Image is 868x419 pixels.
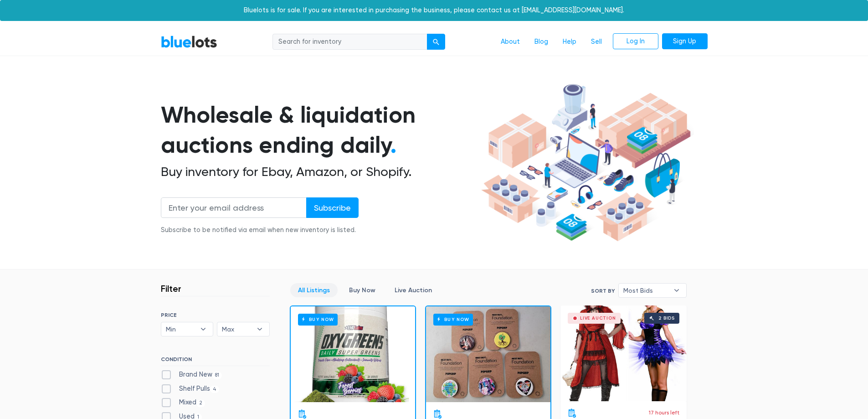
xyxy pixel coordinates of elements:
[210,386,220,393] span: 4
[196,400,205,407] span: 2
[527,33,555,51] a: Blog
[667,284,686,297] b: ▾
[291,306,415,402] a: Buy Now
[161,356,270,366] h6: CONDITION
[560,305,687,401] a: Live Auction 2 bids
[161,35,217,48] a: BlueLots
[390,131,396,159] span: .
[161,100,478,160] h1: Wholesale & liquidation auctions ending daily
[555,33,584,51] a: Help
[658,316,675,321] div: 2 bids
[387,283,440,297] a: Live Auction
[212,372,222,379] span: 81
[662,33,708,50] a: Sign Up
[161,398,205,408] label: Mixed
[306,197,359,218] input: Subscribe
[290,283,338,297] a: All Listings
[194,322,213,336] b: ▾
[426,306,550,402] a: Buy Now
[341,283,383,297] a: Buy Now
[161,283,181,294] h3: Filter
[613,33,658,50] a: Log In
[433,314,473,325] h6: Buy Now
[478,80,694,246] img: hero-ee84e7d0318cb26816c560f6b4441b76977f77a177738b4e94f68c95b2b83dbb.png
[623,284,669,297] span: Most Bids
[222,322,252,336] span: Max
[161,164,478,180] h2: Buy inventory for Ebay, Amazon, or Shopify.
[161,197,307,218] input: Enter your email address
[580,316,616,321] div: Live Auction
[166,322,196,336] span: Min
[250,322,269,336] b: ▾
[161,384,220,394] label: Shelf Pulls
[272,34,427,50] input: Search for inventory
[298,314,338,325] h6: Buy Now
[161,312,270,318] h6: PRICE
[584,33,609,51] a: Sell
[161,225,359,235] div: Subscribe to be notified via email when new inventory is listed.
[649,409,679,417] p: 17 hours left
[591,287,615,295] label: Sort By
[493,33,527,51] a: About
[161,370,222,380] label: Brand New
